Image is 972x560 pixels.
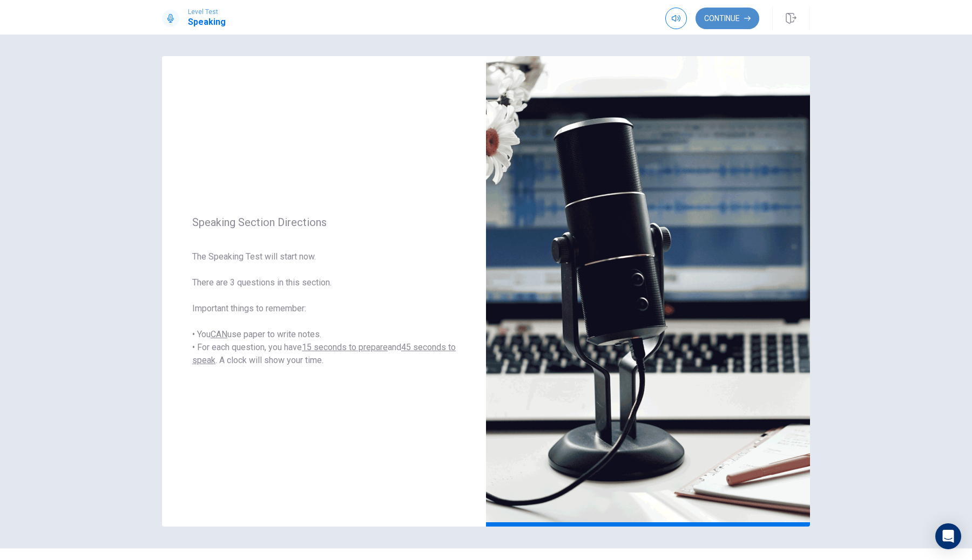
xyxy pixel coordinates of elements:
button: Continue [696,8,759,29]
div: Open Intercom Messenger [935,523,961,549]
img: speaking intro [486,56,810,527]
h1: Speaking [188,16,226,29]
span: Speaking Section Directions [192,216,456,229]
span: The Speaking Test will start now. There are 3 questions in this section. Important things to reme... [192,250,456,367]
u: CAN [211,329,227,339]
u: 15 seconds to prepare [302,342,388,352]
span: Level Test [188,8,226,16]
